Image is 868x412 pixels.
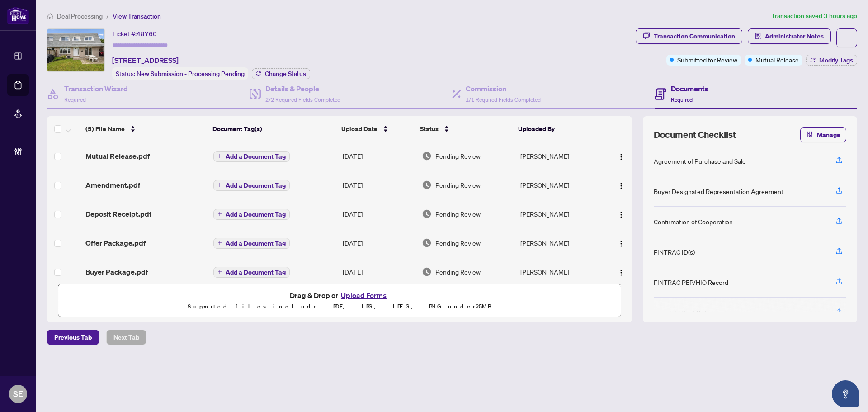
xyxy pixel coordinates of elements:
div: FINTRAC ID(s) [654,247,695,257]
span: plus [217,270,222,274]
button: Change Status [252,68,310,79]
h4: Documents [671,83,708,94]
button: Next Tab [106,330,146,345]
td: [DATE] [339,257,418,286]
span: plus [217,212,222,216]
h4: Commission [466,83,541,94]
td: [DATE] [339,228,418,257]
span: Offer Package.pdf [85,237,146,248]
li: / [106,11,109,21]
span: Document Checklist [654,128,736,141]
span: Add a Document Tag [226,182,286,189]
span: plus [217,241,222,245]
span: Deal Processing [57,12,103,20]
span: Buyer Package.pdf [85,266,148,277]
span: View Transaction [113,12,161,20]
button: Manage [800,127,846,142]
span: Pending Review [435,180,481,190]
span: Administrator Notes [765,29,824,43]
td: [PERSON_NAME] [517,257,604,286]
th: Uploaded By [514,116,601,142]
h4: Details & People [265,83,340,94]
span: Add a Document Tag [226,269,286,275]
article: Transaction saved 3 hours ago [771,11,857,21]
td: [PERSON_NAME] [517,170,604,199]
img: Document Status [422,238,432,248]
img: logo [7,7,29,24]
button: Add a Document Tag [213,150,290,162]
div: Ticket #: [112,28,157,39]
td: [PERSON_NAME] [517,199,604,228]
h4: Transaction Wizard [64,83,128,94]
span: home [47,13,53,19]
button: Add a Document Tag [213,238,290,249]
td: [PERSON_NAME] [517,228,604,257]
div: Transaction Communication [654,29,735,43]
button: Transaction Communication [636,28,742,44]
img: Logo [618,182,625,189]
div: FINTRAC PEP/HIO Record [654,277,728,287]
span: Add a Document Tag [226,240,286,246]
th: Upload Date [338,116,416,142]
span: Drag & Drop or [290,289,389,301]
span: (5) File Name [85,124,125,134]
span: Mutual Release [755,55,799,65]
span: Pending Review [435,267,481,277]
img: Document Status [422,267,432,277]
span: Previous Tab [54,330,92,345]
button: Add a Document Tag [213,180,290,191]
span: Required [671,96,693,103]
img: Logo [618,240,625,247]
button: Modify Tags [806,55,857,66]
span: ellipsis [844,35,850,41]
button: Previous Tab [47,330,99,345]
button: Add a Document Tag [213,266,290,278]
span: solution [755,33,761,39]
th: Status [416,116,515,142]
span: [STREET_ADDRESS] [112,55,179,66]
div: Status: [112,67,248,80]
button: Open asap [832,380,859,407]
div: Agreement of Purchase and Sale [654,156,746,166]
td: [DATE] [339,142,418,170]
img: Document Status [422,209,432,219]
span: Deposit Receipt.pdf [85,208,151,219]
div: Buyer Designated Representation Agreement [654,186,783,196]
th: Document Tag(s) [209,116,337,142]
span: Pending Review [435,238,481,248]
img: Logo [618,211,625,218]
span: Modify Tags [819,57,853,63]
span: New Submission - Processing Pending [137,70,245,78]
button: Add a Document Tag [213,151,290,162]
p: Supported files include .PDF, .JPG, .JPEG, .PNG under 25 MB [64,301,615,312]
span: plus [217,183,222,187]
span: 2/2 Required Fields Completed [265,96,340,103]
span: Manage [817,128,840,142]
button: Logo [614,149,628,163]
td: [PERSON_NAME] [517,142,604,170]
img: Logo [618,269,625,276]
th: (5) File Name [82,116,209,142]
img: Document Status [422,151,432,161]
span: Status [420,124,439,134]
div: Confirmation of Cooperation [654,217,733,227]
button: Add a Document Tag [213,237,290,249]
span: Amendment.pdf [85,180,140,190]
button: Administrator Notes [748,28,831,44]
button: Logo [614,207,628,221]
img: IMG-40745681_1.jpg [47,29,104,71]
img: Logo [618,153,625,161]
span: Submitted for Review [677,55,737,65]
button: Add a Document Tag [213,208,290,220]
span: Mutual Release.pdf [85,151,150,161]
button: Logo [614,265,628,279]
span: Change Status [265,71,306,77]
span: plus [217,154,222,158]
td: [DATE] [339,170,418,199]
button: Upload Forms [338,289,389,301]
span: Pending Review [435,151,481,161]
span: Add a Document Tag [226,211,286,218]
td: [DATE] [339,199,418,228]
span: SE [13,388,23,400]
span: Drag & Drop orUpload FormsSupported files include .PDF, .JPG, .JPEG, .PNG under25MB [58,284,621,317]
